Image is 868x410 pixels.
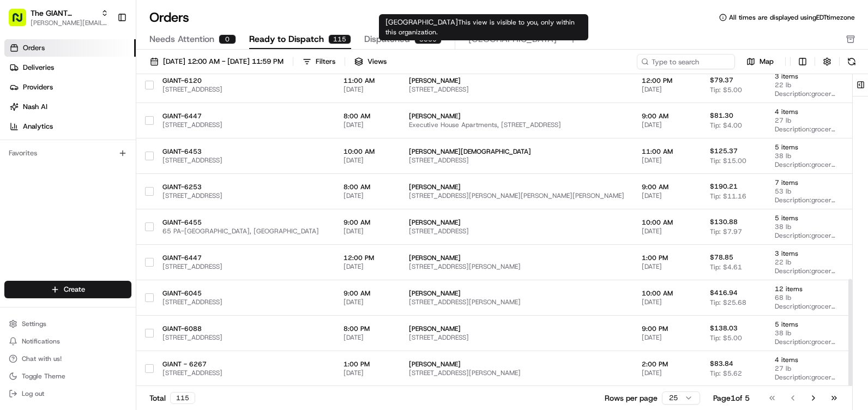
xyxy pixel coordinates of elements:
[642,85,692,94] span: [DATE]
[775,231,835,240] span: Description: grocery bags
[23,63,54,73] span: Deliveries
[4,369,131,384] button: Toggle Theme
[409,262,624,271] span: [STREET_ADDRESS][PERSON_NAME]
[343,262,391,271] span: [DATE]
[409,218,624,227] span: [PERSON_NAME]
[316,57,335,67] div: Filters
[343,254,391,262] span: 12:00 PM
[409,147,624,156] span: [PERSON_NAME][DEMOGRAPHIC_DATA]
[775,107,835,116] span: 4 items
[162,120,326,129] span: [STREET_ADDRESS]
[409,254,624,262] span: [PERSON_NAME]
[409,289,624,298] span: [PERSON_NAME]
[409,324,624,333] span: [PERSON_NAME]
[729,13,855,22] span: All times are displayed using EDT timezone
[343,324,391,333] span: 8:00 PM
[343,360,391,369] span: 1:00 PM
[149,392,195,404] div: Total
[22,354,62,363] span: Chat with us!
[409,183,624,191] span: [PERSON_NAME]
[162,112,326,120] span: GIANT-6447
[642,333,692,342] span: [DATE]
[162,298,326,306] span: [STREET_ADDRESS]
[710,359,733,368] span: $83.84
[409,191,624,200] span: [STREET_ADDRESS][PERSON_NAME][PERSON_NAME][PERSON_NAME]
[710,192,746,201] span: Tip: $11.16
[775,329,835,337] span: 38 lb
[710,334,742,342] span: Tip: $5.00
[775,364,835,373] span: 27 lb
[22,337,60,346] span: Notifications
[775,178,835,187] span: 7 items
[775,355,835,364] span: 4 items
[343,298,391,306] span: [DATE]
[343,333,391,342] span: [DATE]
[710,147,738,155] span: $125.37
[185,107,198,120] button: Start new chat
[409,227,624,236] span: [STREET_ADDRESS]
[328,34,351,44] div: 115
[145,54,288,69] button: [DATE] 12:00 AM - [DATE] 11:59 PM
[710,324,738,333] span: $138.03
[64,285,85,294] span: Create
[364,33,410,46] span: Dispatched
[710,111,733,120] span: $81.30
[605,393,658,403] p: Rows per page
[642,254,692,262] span: 1:00 PM
[162,227,326,236] span: 65 PA-[GEOGRAPHIC_DATA], [GEOGRAPHIC_DATA]
[642,183,692,191] span: 9:00 AM
[162,360,326,369] span: GIANT - 6267
[343,183,391,191] span: 8:00 AM
[409,85,624,94] span: [STREET_ADDRESS]
[710,288,738,297] span: $416.94
[642,324,692,333] span: 9:00 PM
[775,152,835,160] span: 38 lb
[343,191,391,200] span: [DATE]
[149,9,189,26] h1: Orders
[23,122,53,131] span: Analytics
[37,115,138,124] div: We're available if you need us!
[4,144,131,162] div: Favorites
[710,156,746,165] span: Tip: $15.00
[775,196,835,204] span: Description: grocery bags
[249,33,324,46] span: Ready to Dispatch
[409,156,624,165] span: [STREET_ADDRESS]
[349,54,391,69] button: Views
[642,120,692,129] span: [DATE]
[343,289,391,298] span: 9:00 AM
[775,89,835,98] span: Description: grocery bags
[298,54,340,69] button: Filters
[409,369,624,377] span: [STREET_ADDRESS][PERSON_NAME]
[163,57,284,67] span: [DATE] 12:00 AM - [DATE] 11:59 PM
[713,393,750,403] div: Page 1 of 5
[775,249,835,258] span: 3 items
[775,302,835,311] span: Description: grocery bags
[162,183,326,191] span: GIANT-6253
[710,263,742,272] span: Tip: $4.61
[4,351,131,366] button: Chat with us!
[710,218,738,226] span: $130.88
[23,43,45,53] span: Orders
[710,369,742,378] span: Tip: $5.62
[4,79,136,96] a: Providers
[343,120,391,129] span: [DATE]
[162,191,326,200] span: [STREET_ADDRESS]
[710,76,733,85] span: $79.37
[775,222,835,231] span: 38 lb
[409,298,624,306] span: [STREET_ADDRESS][PERSON_NAME]
[642,218,692,227] span: 10:00 AM
[92,159,101,168] div: 💻
[642,298,692,306] span: [DATE]
[775,214,835,222] span: 5 items
[4,39,136,57] a: Orders
[642,112,692,120] span: 9:00 AM
[162,218,326,227] span: GIANT-6455
[22,372,65,381] span: Toggle Theme
[710,121,742,130] span: Tip: $4.00
[162,289,326,298] span: GIANT-6045
[379,14,588,40] div: [GEOGRAPHIC_DATA]
[642,360,692,369] span: 2:00 PM
[710,227,742,236] span: Tip: $7.97
[775,373,835,382] span: Description: grocery bags
[759,57,774,67] span: Map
